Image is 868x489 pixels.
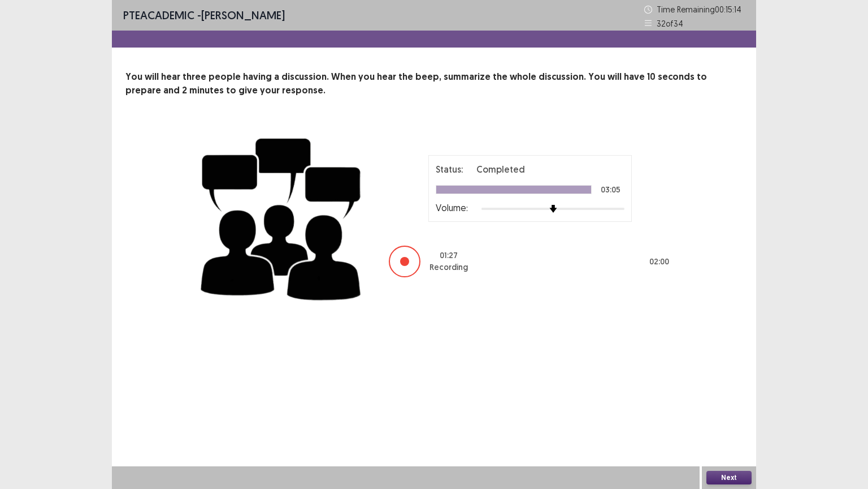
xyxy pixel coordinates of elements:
[601,186,620,194] p: 03:05
[657,18,683,29] p: 32 of 34
[429,261,468,273] p: Recording
[123,7,285,24] p: - [PERSON_NAME]
[436,201,468,215] p: Volume:
[476,162,525,176] p: Completed
[440,250,458,261] p: 01 : 27
[436,162,463,176] p: Status:
[549,205,557,213] img: arrow-thumb
[657,3,745,15] p: Time Remaining 00 : 15 : 14
[706,471,752,484] button: Next
[125,70,743,97] p: You will hear three people having a discussion. When you hear the beep, summarize the whole discu...
[649,256,669,268] p: 02 : 00
[197,125,366,310] img: group-discussion
[123,8,194,22] span: PTE academic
